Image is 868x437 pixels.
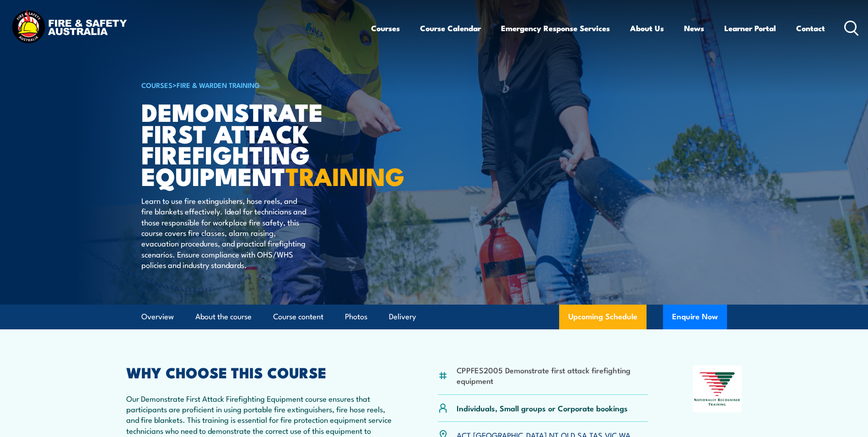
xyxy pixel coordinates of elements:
[195,305,252,329] a: About the course
[389,305,416,329] a: Delivery
[141,305,174,329] a: Overview
[663,305,727,329] button: Enquire Now
[501,16,610,40] a: Emergency Response Services
[286,156,404,194] strong: TRAINING
[141,79,367,90] h6: >
[693,366,742,412] img: Nationally Recognised Training logo.
[559,305,647,329] a: Upcoming Schedule
[345,305,367,329] a: Photos
[457,365,648,386] li: CPPFES2005 Demonstrate first attack firefighting equipment
[273,305,323,329] a: Course content
[141,195,308,270] p: Learn to use fire extinguishers, hose reels, and fire blankets effectively. Ideal for technicians...
[457,403,628,413] p: Individuals, Small groups or Corporate bookings
[141,80,173,90] a: COURSES
[796,16,825,40] a: Contact
[126,366,394,378] h2: WHY CHOOSE THIS COURSE
[177,80,260,90] a: Fire & Warden Training
[724,16,776,40] a: Learner Portal
[371,16,400,40] a: Courses
[630,16,664,40] a: About Us
[684,16,704,40] a: News
[420,16,481,40] a: Course Calendar
[141,101,367,186] h1: Demonstrate First Attack Firefighting Equipment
